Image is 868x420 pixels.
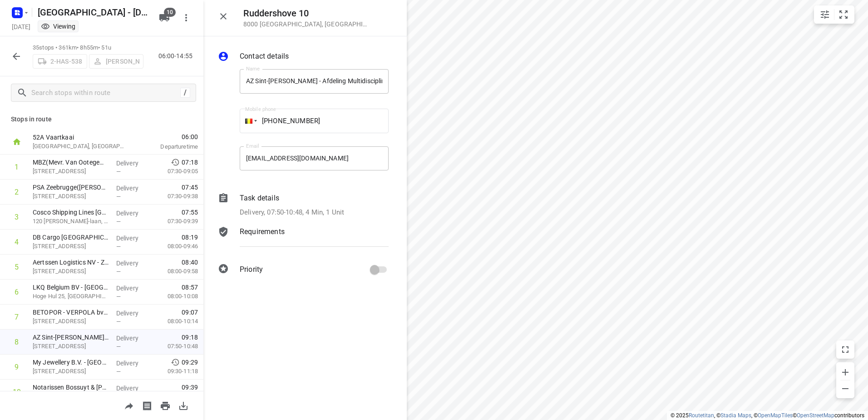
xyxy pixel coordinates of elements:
[33,183,109,192] p: PSA Zeebrugge(Nancy De Bruyne (PSA Zeebrugge))
[116,193,121,200] span: —
[240,193,279,204] p: Task details
[120,401,138,410] span: Share route
[240,226,285,237] p: Requirements
[814,5,854,24] div: small contained button group
[218,51,389,64] div: Contact details
[33,333,109,342] p: AZ Sint-Jan Brugge - Afdeling Multidisciplinair Pijncentrum(Hannie Braems)
[116,218,121,225] span: —
[243,8,370,19] h5: Ruddershove 10
[116,168,121,175] span: —
[153,342,198,351] p: 07:50-10:48
[33,192,109,201] p: Caxtonweg kaai 140, Zeebrugge
[15,188,19,196] div: 2
[218,193,389,218] div: Task detailsDelivery, 07:50-10:48, 4 Min, 1 Unit
[138,142,198,151] p: Departure time
[182,308,198,317] span: 09:07
[33,258,109,267] p: Aertssen Logistics NV - Zeebrugge(Niene Tanghe)
[31,86,180,100] input: Search stops within route
[240,51,289,62] p: Contact details
[182,258,198,267] span: 08:40
[245,107,276,112] label: Mobile phone
[15,238,19,246] div: 4
[33,133,127,142] p: 52A Vaartkaai
[182,283,198,292] span: 08:57
[171,158,180,167] svg: Early
[240,207,344,218] p: Delivery, 07:50-10:48, 4 Min, 1 Unit
[33,208,109,217] p: Cosco Shipping Lines Belgium NV - Zeebrugge(Isabelle Bonnet)
[182,358,198,367] span: 09:29
[153,242,198,251] p: 08:00-09:46
[182,208,198,217] span: 07:55
[182,333,198,342] span: 09:18
[155,9,173,27] button: 10
[116,293,121,300] span: —
[153,317,198,326] p: 08:00-10:14
[158,51,196,61] p: 06:00-14:55
[33,242,109,251] p: [STREET_ADDRESS]
[15,313,19,321] div: 7
[182,233,198,242] span: 08:19
[182,158,198,167] span: 07:18
[138,132,198,141] span: 06:00
[116,159,150,168] p: Delivery
[33,283,109,292] p: LKQ Belgium BV - Brugge(Kenny Kint)
[33,142,127,151] p: [GEOGRAPHIC_DATA], [GEOGRAPHIC_DATA]
[240,109,389,133] input: 1 (702) 123-4567
[171,358,180,367] svg: Early
[834,5,853,24] button: Fit zoom
[797,412,834,419] a: OpenStreetMap
[116,359,150,368] p: Delivery
[243,20,370,28] p: 8000 [GEOGRAPHIC_DATA] , [GEOGRAPHIC_DATA]
[15,338,19,346] div: 8
[174,401,192,410] span: Download route
[182,183,198,192] span: 07:45
[153,217,198,226] p: 07:30-09:39
[116,268,121,275] span: —
[116,343,121,350] span: —
[138,401,156,410] span: Print shipping labels
[15,213,19,221] div: 3
[11,115,192,124] p: Stops in route
[116,384,150,393] p: Delivery
[13,388,21,396] div: 10
[15,263,19,271] div: 5
[116,334,150,343] p: Delivery
[214,7,232,25] button: Close
[116,243,121,250] span: —
[33,292,109,301] p: Hoge Hul 25, [GEOGRAPHIC_DATA]
[116,234,150,243] p: Delivery
[218,226,389,254] div: Requirements
[116,209,150,218] p: Delivery
[33,358,109,367] p: My Jewellery B.V. - Brugge(Storemanager - Brugge)
[153,292,198,301] p: 08:00-10:08
[720,412,751,419] a: Stadia Maps
[41,22,75,31] div: You are currently in view mode. To make any changes, go to edit project.
[153,192,198,201] p: 07:30-09:38
[33,267,109,276] p: [STREET_ADDRESS]
[33,233,109,242] p: DB Cargo Belgium - Afdeling Zeebrugge(Carmen Gonzalez)
[33,308,109,317] p: BETOPOR - VERPOLA bv([PERSON_NAME])
[153,267,198,276] p: 08:00-09:58
[15,363,19,371] div: 9
[33,44,143,52] p: 35 stops • 361km • 8h55m • 51u
[116,309,150,318] p: Delivery
[33,317,109,326] p: [STREET_ADDRESS]
[33,342,109,351] p: [STREET_ADDRESS]
[177,9,195,27] button: More
[671,412,864,419] li: © 2025 , © , © © contributors
[153,367,198,376] p: 09:30-11:18
[116,259,150,268] p: Delivery
[156,401,174,410] span: Print route
[15,288,19,296] div: 6
[153,167,198,176] p: 07:30-09:05
[758,412,793,419] a: OpenMapTiles
[33,367,109,376] p: [STREET_ADDRESS]
[116,184,150,193] p: Delivery
[116,284,150,293] p: Delivery
[116,368,121,375] span: —
[182,383,198,392] span: 09:39
[240,109,257,133] div: Belgium: + 32
[15,163,19,171] div: 1
[33,217,109,226] p: 120 Leopold II-laan, Brugge
[33,383,109,392] p: Notarissen Bossuyt & Lecluyse(Ambius - België)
